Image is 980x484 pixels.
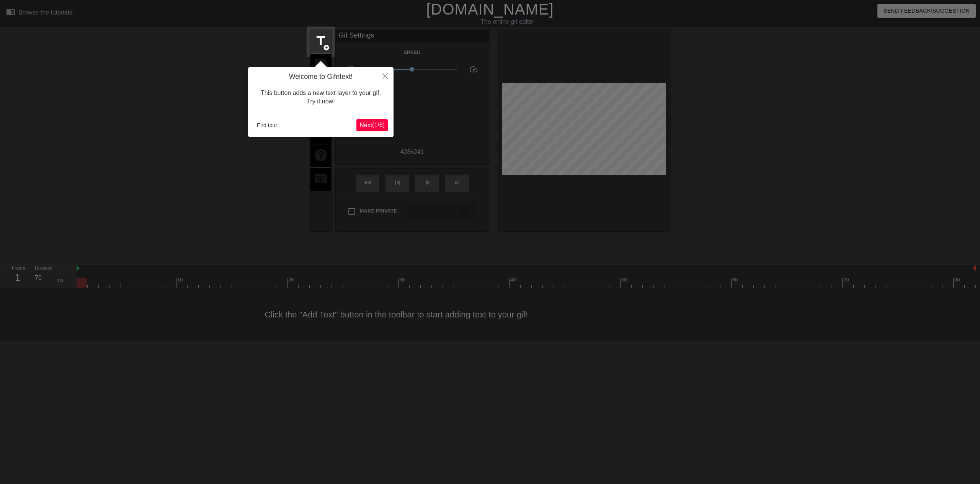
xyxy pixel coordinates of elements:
button: Close [377,67,394,85]
button: Next [356,119,388,131]
span: Next ( 1 / 6 ) [359,122,385,128]
button: End tour [254,119,280,131]
div: This button adds a new text layer to your gif. Try it now! [254,81,388,114]
h4: Welcome to Gifntext! [254,73,388,81]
